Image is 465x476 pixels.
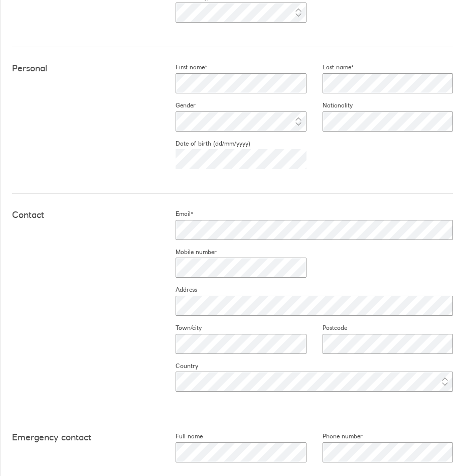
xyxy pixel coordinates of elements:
label: First name* [160,63,207,71]
label: Gender [160,101,196,109]
h4: Contact [12,210,160,220]
h4: Personal [12,63,160,74]
label: Full name [160,432,203,440]
label: Mobile number [160,248,217,256]
label: Country [160,362,198,370]
label: Town/city [160,324,202,332]
label: Nationality [306,101,353,109]
h4: Emergency contact [12,432,160,443]
label: Date of birth (dd/mm/yyyy) [160,140,250,148]
label: Email* [160,210,193,218]
label: Address [160,286,197,294]
label: Postcode [306,324,347,332]
label: Phone number [306,432,363,440]
label: Last name* [306,63,354,71]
